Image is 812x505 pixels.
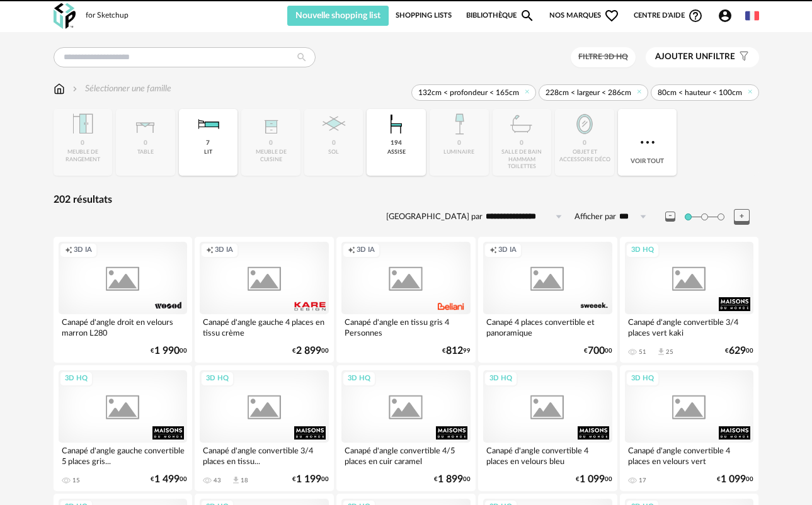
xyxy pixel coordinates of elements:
span: Filtre 3D HQ [578,53,628,60]
span: Help Circle Outline icon [688,8,703,23]
img: Assise.png [381,109,411,139]
div: Voir tout [618,109,677,176]
span: 80cm < hauteur < 100cm [658,88,742,98]
span: 132cm < profondeur < 165cm [418,88,519,98]
img: Literie.png [193,109,223,139]
span: Centre d'aideHelp Circle Outline icon [634,8,704,23]
span: 228cm < largeur < 286cm [546,88,631,98]
span: Magnify icon [520,8,535,23]
img: svg+xml;base64,PHN2ZyB3aWR0aD0iMTYiIGhlaWdodD0iMTYiIHZpZXdCb3g9IjAgMCAxNiAxNiIgZmlsbD0ibm9uZSIgeG... [70,82,80,95]
div: Sélectionner une famille [70,82,171,95]
span: filtre [655,52,735,62]
img: fr [745,9,759,23]
button: Nouvelle shopping list [287,6,389,26]
span: Filter icon [735,52,750,62]
span: Heart Outline icon [604,8,619,23]
div: for Sketchup [86,11,129,21]
div: assise [387,149,406,156]
img: OXP [54,3,76,29]
a: BibliothèqueMagnify icon [466,6,535,26]
div: 194 [391,139,402,147]
div: 7 [206,139,210,147]
img: more.7b13dc1.svg [638,132,658,152]
img: svg+xml;base64,PHN2ZyB3aWR0aD0iMTYiIGhlaWdodD0iMTciIHZpZXdCb3g9IjAgMCAxNiAxNyIgZmlsbD0ibm9uZSIgeG... [54,82,65,95]
span: Account Circle icon [718,8,733,23]
a: Shopping Lists [396,6,452,26]
span: Nos marques [549,6,620,26]
span: Nouvelle shopping list [295,11,380,20]
span: Account Circle icon [718,8,738,23]
div: lit [204,149,212,156]
button: Ajouter unfiltre Filter icon [646,47,759,67]
span: Ajouter un [655,52,708,61]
